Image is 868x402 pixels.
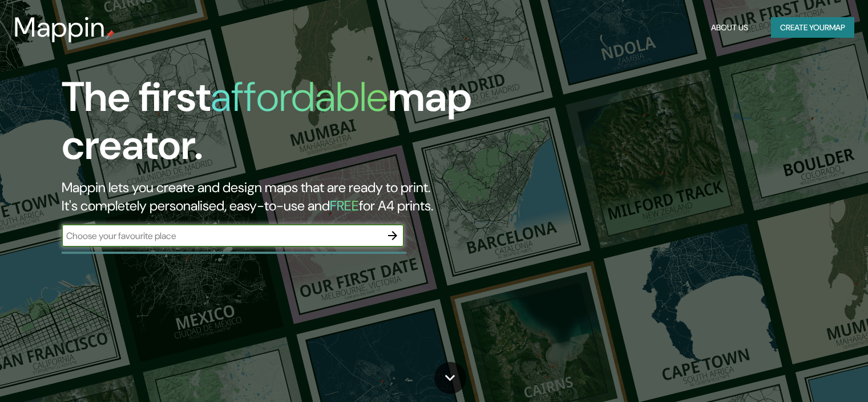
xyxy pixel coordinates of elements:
h1: affordable [211,70,388,124]
button: About Us [706,17,753,38]
h2: Mappin lets you create and design maps that are ready to print. It's completely personalised, eas... [62,178,496,215]
button: Create yourmap [771,17,854,38]
input: Choose your favourite place [62,229,381,242]
h3: Mappin [14,11,106,43]
h5: FREE [330,197,359,214]
img: mappin-pin [106,30,115,39]
h1: The first map creator. [62,73,496,178]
